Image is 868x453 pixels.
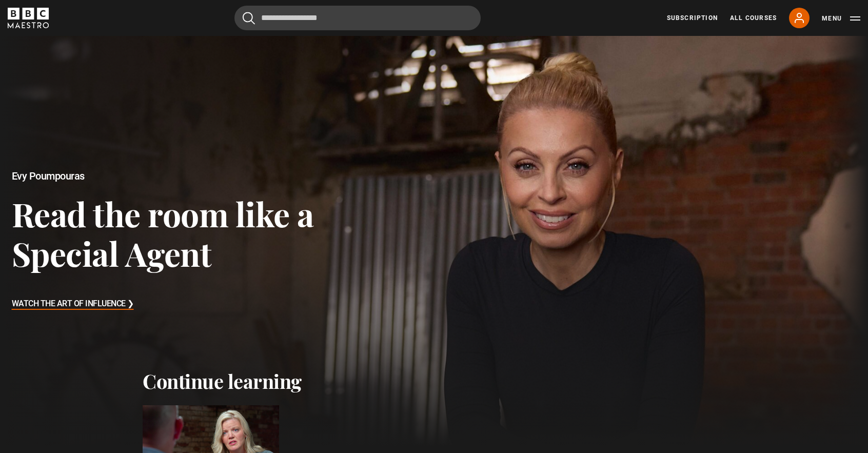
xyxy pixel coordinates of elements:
h2: Evy Poumpouras [12,170,347,182]
svg: BBC Maestro [8,8,49,28]
input: Search [234,6,481,30]
button: Submit the search query [243,12,255,25]
h3: Watch The Art of Influence ❯ [12,297,134,312]
button: Toggle navigation [822,13,860,24]
a: All Courses [730,13,777,23]
h3: Read the room like a Special Agent [12,194,347,273]
h2: Continue learning [143,369,725,393]
a: Subscription [667,13,718,23]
